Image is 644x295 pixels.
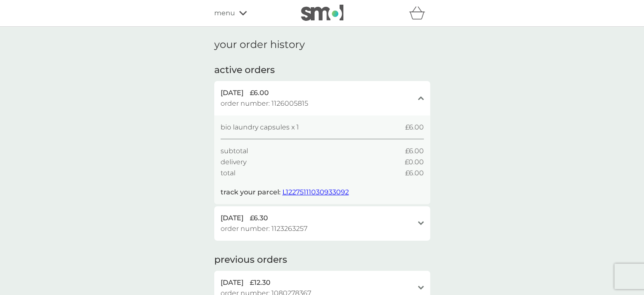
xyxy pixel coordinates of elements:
[221,277,243,288] span: [DATE]
[409,5,430,22] div: basket
[221,98,308,109] span: order number: 1126005815
[214,253,287,267] h2: previous orders
[221,213,243,224] span: [DATE]
[405,168,424,179] span: £6.00
[282,188,349,196] a: L12275111030933092
[214,8,235,19] span: menu
[221,157,246,168] span: delivery
[221,146,248,157] span: subtotal
[405,122,424,133] span: £6.00
[250,87,269,98] span: £6.00
[405,146,424,157] span: £6.00
[214,64,275,77] h2: active orders
[221,122,299,133] span: bio laundry capsules x 1
[250,277,271,288] span: £12.30
[214,39,305,51] h1: your order history
[221,187,349,198] p: track your parcel:
[221,223,307,234] span: order number: 1123263257
[221,168,235,179] span: total
[250,213,268,224] span: £6.30
[301,5,343,21] img: smol
[221,87,243,98] span: [DATE]
[405,157,424,168] span: £0.00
